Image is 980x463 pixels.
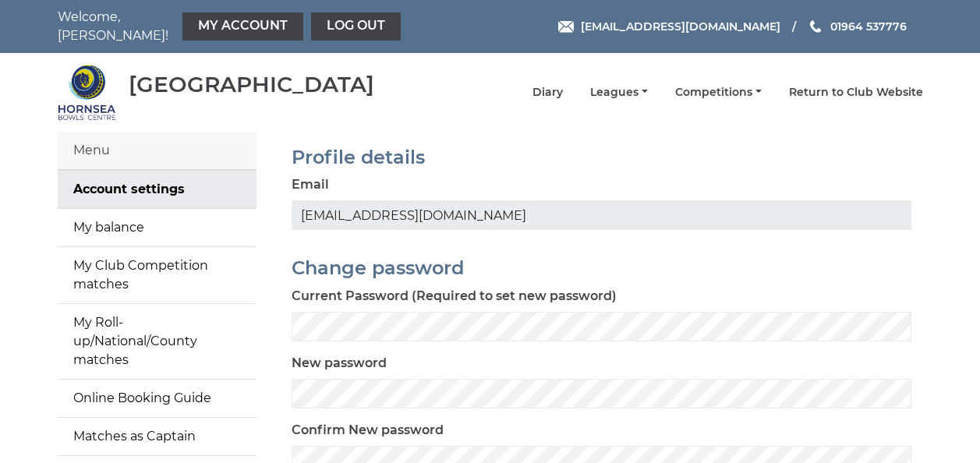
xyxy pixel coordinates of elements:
[292,147,911,168] h2: Profile details
[808,18,907,35] a: Phone us 01964 537776
[58,418,256,455] a: Matches as Captain
[58,171,256,208] a: Account settings
[58,304,256,379] a: My Roll-up/National/County matches
[789,85,923,100] a: Return to Club Website
[58,132,256,170] div: Menu
[182,12,303,41] a: My Account
[810,20,821,33] img: Phone us
[292,175,329,194] label: Email
[830,19,907,34] span: 01964 537776
[58,380,256,417] a: Online Booking Guide
[590,85,648,100] a: Leagues
[58,209,256,246] a: My balance
[292,258,911,278] h2: Change password
[129,72,374,97] div: [GEOGRAPHIC_DATA]
[58,247,256,303] a: My Club Competition matches
[292,421,444,440] label: Confirm New password
[311,12,401,41] a: Log out
[532,85,563,100] a: Diary
[558,21,574,33] img: Email
[58,63,116,122] img: Hornsea Bowls Centre
[58,8,405,45] nav: Welcome, [PERSON_NAME]!
[292,354,387,373] label: New password
[675,85,762,100] a: Competitions
[558,18,780,35] a: Email [EMAIL_ADDRESS][DOMAIN_NAME]
[292,287,617,306] label: Current Password (Required to set new password)
[581,19,780,34] span: [EMAIL_ADDRESS][DOMAIN_NAME]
